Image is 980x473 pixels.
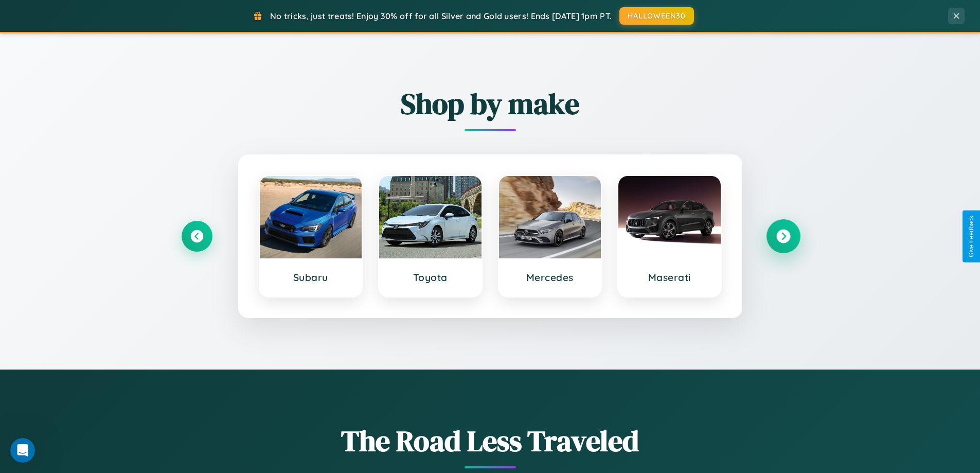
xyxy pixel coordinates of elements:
[182,84,799,124] h2: Shop by make
[182,421,799,461] h1: The Road Less Traveled
[509,271,591,284] h3: Mercedes
[389,271,471,284] h3: Toyota
[270,271,352,284] h3: Subaru
[968,216,975,257] div: Give Feedback
[10,438,35,463] iframe: Intercom live chat
[619,7,694,25] button: HALLOWEEN30
[270,11,612,21] span: No tricks, just treats! Enjoy 30% off for all Silver and Gold users! Ends [DATE] 1pm PT.
[629,271,710,284] h3: Maserati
